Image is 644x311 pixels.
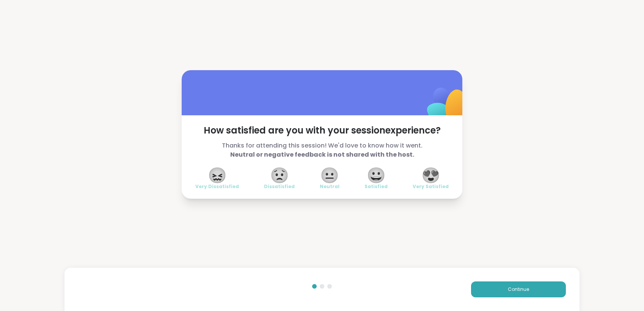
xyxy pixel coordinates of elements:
[208,168,227,182] span: 😖
[421,168,440,182] span: 😍
[320,184,339,190] span: Neutral
[320,168,339,182] span: 😐
[409,68,485,143] img: ShareWell Logomark
[270,168,289,182] span: 😟
[413,184,449,190] span: Very Satisfied
[195,124,449,137] span: How satisfied are you with your session experience?
[471,281,566,297] button: Continue
[264,184,295,190] span: Dissatisfied
[508,286,529,293] span: Continue
[364,184,388,190] span: Satisfied
[230,150,414,159] b: Neutral or negative feedback is not shared with the host.
[195,184,239,190] span: Very Dissatisfied
[367,168,386,182] span: 😀
[195,141,449,159] span: Thanks for attending this session! We'd love to know how it went.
